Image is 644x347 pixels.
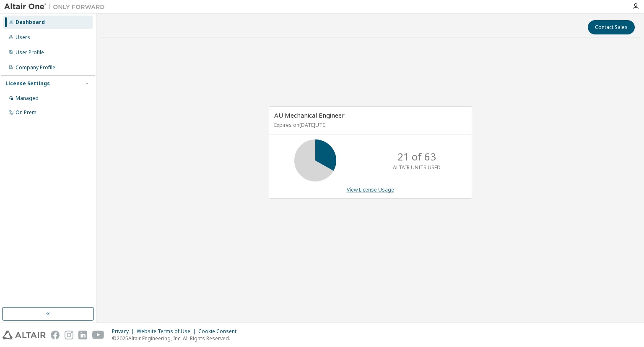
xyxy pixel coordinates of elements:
[198,328,241,335] div: Cookie Consent
[3,331,46,339] img: altair_logo.svg
[347,186,394,193] a: View License Usage
[5,80,50,87] div: License Settings
[274,111,345,119] span: AU Mechanical Engineer
[274,121,465,129] p: Expires on [DATE] UTC
[16,95,39,102] div: Managed
[16,64,55,71] div: Company Profile
[137,328,198,335] div: Website Terms of Use
[65,331,73,339] img: instagram.svg
[78,331,87,339] img: linkedin.svg
[16,49,44,56] div: User Profile
[112,328,137,335] div: Privacy
[393,164,441,171] p: ALTAIR UNITS USED
[16,34,30,41] div: Users
[112,335,241,342] p: © 2025 Altair Engineering, Inc. All Rights Reserved.
[16,19,45,26] div: Dashboard
[16,109,36,116] div: On Prem
[588,20,635,34] button: Contact Sales
[92,331,104,339] img: youtube.svg
[4,3,109,11] img: Altair One
[51,331,60,339] img: facebook.svg
[397,150,436,164] p: 21 of 63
